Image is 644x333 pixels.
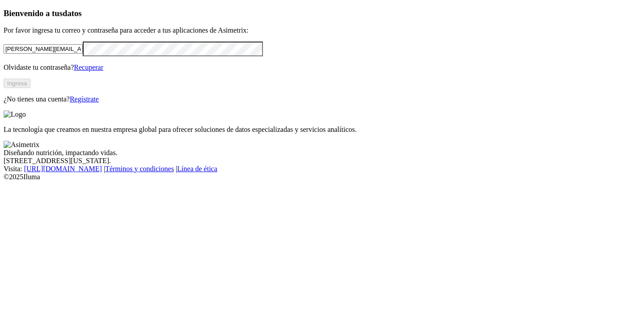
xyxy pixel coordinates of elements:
[177,165,217,173] a: Línea de ética
[4,126,640,134] p: La tecnología que creamos en nuestra empresa global para ofrecer soluciones de datos especializad...
[74,63,103,71] a: Recuperar
[63,8,82,18] span: datos
[105,165,174,173] a: Términos y condiciones
[70,95,99,103] a: Regístrate
[24,165,102,173] a: [URL][DOMAIN_NAME]
[4,149,640,157] div: Diseñando nutrición, impactando vidas.
[4,8,640,18] h3: Bienvenido a tus
[4,26,640,34] p: Por favor ingresa tu correo y contraseña para acceder a tus aplicaciones de Asimetrix:
[4,79,30,88] button: Ingresa
[4,63,640,72] p: Olvidaste tu contraseña?
[4,165,640,173] div: Visita : | |
[4,173,640,181] div: © 2025 Iluma
[4,141,39,149] img: Asimetrix
[4,110,26,118] img: Logo
[4,44,83,54] input: Tu correo
[4,157,640,165] div: [STREET_ADDRESS][US_STATE].
[4,95,640,103] p: ¿No tienes una cuenta?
